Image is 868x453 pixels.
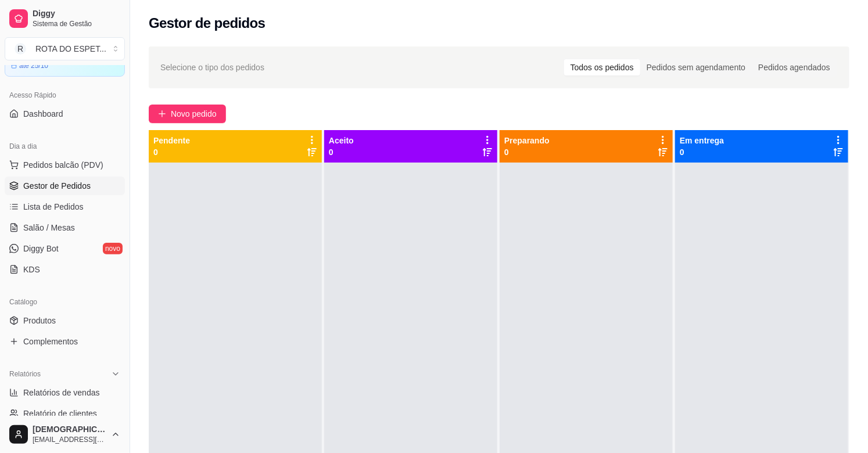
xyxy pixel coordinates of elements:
p: Pendente [153,135,190,146]
span: Dashboard [23,108,63,120]
p: Aceito [329,135,354,146]
article: até 25/10 [19,61,48,70]
a: KDS [5,260,125,279]
span: Produtos [23,315,56,326]
a: Lista de Pedidos [5,197,125,216]
a: Relatório de clientes [5,404,125,423]
h2: Gestor de pedidos [149,14,266,33]
a: Complementos [5,332,125,351]
button: [DEMOGRAPHIC_DATA][EMAIL_ADDRESS][DOMAIN_NAME] [5,420,125,448]
div: Todos os pedidos [564,59,640,75]
div: Catálogo [5,293,125,311]
div: ROTA DO ESPET ... [35,43,106,55]
a: Diggy Botnovo [5,239,125,258]
p: Preparando [504,135,550,146]
button: Novo pedido [149,105,226,123]
a: Produtos [5,311,125,330]
span: R [15,43,26,55]
div: Pedidos sem agendamento [640,59,752,75]
p: 0 [329,146,354,158]
div: Pedidos agendados [752,59,837,75]
span: Salão / Mesas [23,222,75,233]
span: Relatórios [9,369,41,379]
span: Gestor de Pedidos [23,180,91,192]
span: plus [158,110,166,118]
p: 0 [153,146,190,158]
span: [EMAIL_ADDRESS][DOMAIN_NAME] [33,435,106,444]
span: Novo pedido [171,107,217,120]
span: Diggy Bot [23,243,59,254]
span: Selecione o tipo dos pedidos [160,61,264,74]
span: [DEMOGRAPHIC_DATA] [33,425,106,435]
span: Relatório de clientes [23,408,97,419]
button: Pedidos balcão (PDV) [5,156,125,174]
a: Salão / Mesas [5,218,125,237]
p: Em entrega [680,135,724,146]
span: Lista de Pedidos [23,201,84,213]
span: Sistema de Gestão [33,19,120,28]
div: Acesso Rápido [5,86,125,105]
button: Select a team [5,37,125,60]
span: Relatórios de vendas [23,387,100,398]
a: Gestor de Pedidos [5,177,125,195]
a: DiggySistema de Gestão [5,5,125,33]
span: KDS [23,264,40,275]
p: 0 [504,146,550,158]
span: Diggy [33,9,120,19]
div: Dia a dia [5,137,125,156]
a: Relatórios de vendas [5,383,125,402]
a: Dashboard [5,105,125,123]
p: 0 [680,146,724,158]
span: Pedidos balcão (PDV) [23,159,103,171]
span: Complementos [23,336,78,347]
